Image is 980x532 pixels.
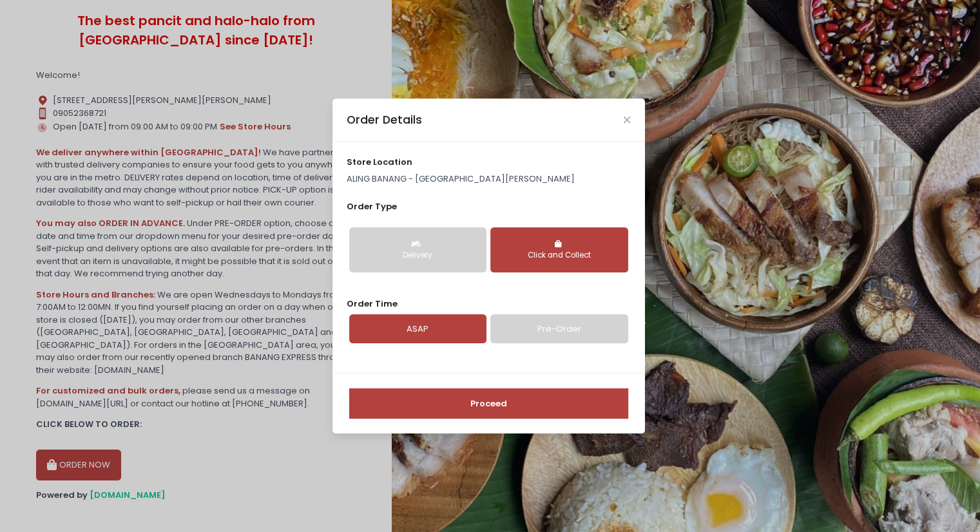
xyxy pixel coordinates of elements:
button: Click and Collect [490,227,628,272]
button: Close [624,117,630,123]
p: ALING BANANG - [GEOGRAPHIC_DATA][PERSON_NAME] [347,173,630,185]
a: Pre-Order [490,314,628,344]
span: Order Type [347,200,397,213]
div: Click and Collect [499,250,619,261]
span: store location [347,156,412,168]
button: Delivery [349,227,486,272]
span: Order Time [347,298,398,310]
button: Proceed [349,388,628,419]
a: ASAP [349,314,486,344]
div: Order Details [347,111,422,128]
div: Delivery [358,250,477,261]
